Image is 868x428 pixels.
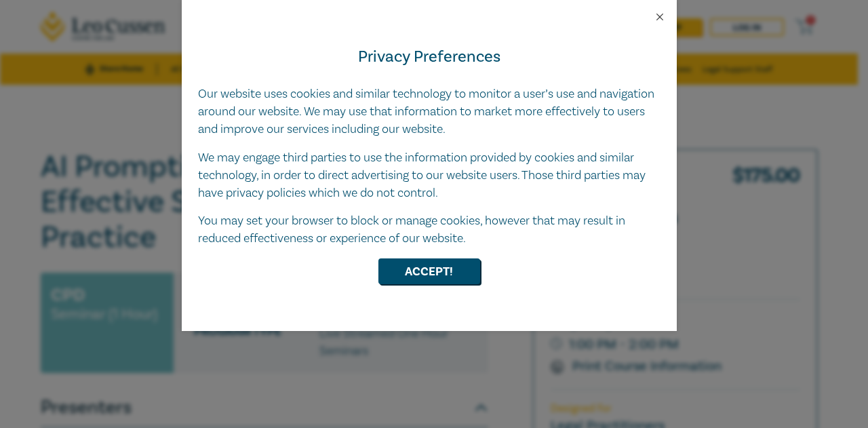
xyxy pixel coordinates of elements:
[198,212,660,248] p: You may set your browser to block or manage cookies, however that may result in reduced effective...
[198,149,660,202] p: We may engage third parties to use the information provided by cookies and similar technology, in...
[198,45,660,69] h4: Privacy Preferences
[378,258,480,284] button: Accept!
[654,11,666,23] button: Close
[198,85,660,138] p: Our website uses cookies and similar technology to monitor a user’s use and navigation around our...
